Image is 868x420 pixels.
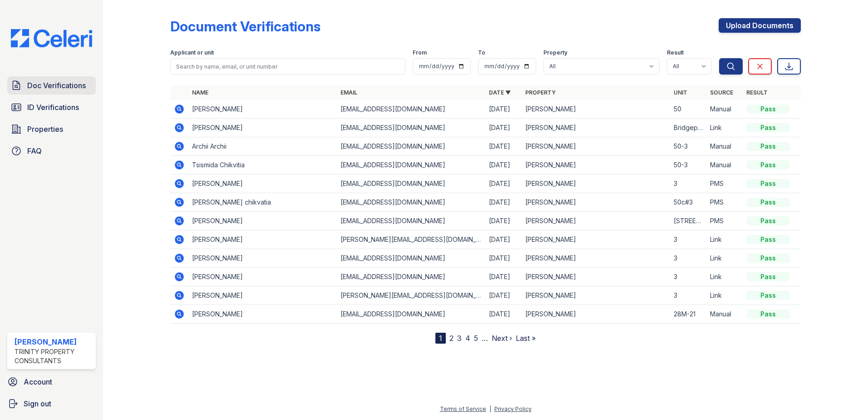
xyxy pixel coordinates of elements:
div: Pass [746,235,790,244]
td: [PERSON_NAME] [522,100,670,119]
span: Account [24,376,52,387]
td: [EMAIL_ADDRESS][DOMAIN_NAME] [337,100,485,119]
div: 1 [435,333,446,344]
td: [PERSON_NAME] [188,230,337,249]
td: 50 [670,100,706,119]
a: FAQ [7,142,96,160]
div: Pass [746,216,790,225]
label: From [413,49,427,56]
a: Sign out [4,395,99,413]
div: Pass [746,198,790,207]
td: [DATE] [485,230,522,249]
td: 28M-21 [670,305,706,324]
a: 3 [457,334,462,343]
td: [DATE] [485,100,522,119]
div: Pass [746,310,790,319]
a: Date ▼ [489,89,511,96]
span: Properties [27,124,63,135]
td: Link [706,249,743,268]
label: Result [667,49,684,56]
div: | [489,405,491,412]
td: [PERSON_NAME] [522,305,670,324]
td: 50-3 [670,137,706,156]
td: [DATE] [485,175,522,193]
td: [PERSON_NAME][EMAIL_ADDRESS][DOMAIN_NAME] [337,286,485,305]
span: … [482,333,488,344]
td: [PERSON_NAME] [188,305,337,324]
label: To [478,49,485,56]
td: [DATE] [485,193,522,212]
td: [PERSON_NAME] [522,193,670,212]
td: [PERSON_NAME] [188,286,337,305]
a: Upload Documents [719,18,801,33]
input: Search by name, email, or unit number [170,58,405,75]
a: Privacy Policy [494,405,532,412]
td: [DATE] [485,156,522,175]
td: [PERSON_NAME] [522,156,670,175]
td: Link [706,268,743,286]
td: [DATE] [485,286,522,305]
td: Link [706,119,743,137]
td: Link [706,230,743,249]
a: 5 [474,334,478,343]
td: [DATE] [485,249,522,268]
span: Sign out [24,398,51,409]
td: [PERSON_NAME] [522,137,670,156]
a: ID Verifications [7,98,96,116]
td: Manual [706,137,743,156]
td: PMS [706,193,743,212]
a: 2 [449,334,454,343]
td: [EMAIL_ADDRESS][DOMAIN_NAME] [337,119,485,137]
td: Bridgeport [670,119,706,137]
td: [PERSON_NAME] [522,119,670,137]
td: Archii Archii [188,137,337,156]
div: Pass [746,179,790,188]
td: Manual [706,156,743,175]
td: [PERSON_NAME] [522,268,670,286]
td: [PERSON_NAME] [522,175,670,193]
td: Tsismida Chikvitia [188,156,337,175]
td: [DATE] [485,137,522,156]
a: Property [525,89,556,96]
div: Pass [746,291,790,300]
td: [PERSON_NAME] [522,212,670,230]
td: [PERSON_NAME][EMAIL_ADDRESS][DOMAIN_NAME] [337,230,485,249]
a: Account [4,373,99,391]
td: [STREET_ADDRESS] [670,212,706,230]
td: [DATE] [485,305,522,324]
img: CE_Logo_Blue-a8612792a0a2168367f1c8372b55b34899dd931a85d93a1a3d3e32e68fde9ad4.png [4,29,99,47]
a: Name [192,89,208,96]
td: 3 [670,249,706,268]
td: [EMAIL_ADDRESS][DOMAIN_NAME] [337,193,485,212]
td: [PERSON_NAME] [522,286,670,305]
label: Applicant or unit [170,49,214,56]
td: [PERSON_NAME] [188,212,337,230]
td: [PERSON_NAME] chikvatia [188,193,337,212]
td: [EMAIL_ADDRESS][DOMAIN_NAME] [337,268,485,286]
div: Trinity Property Consultants [15,347,92,365]
td: [DATE] [485,212,522,230]
a: 4 [465,334,470,343]
a: Next › [492,334,512,343]
div: Pass [746,123,790,132]
div: Pass [746,160,790,170]
div: Document Verifications [170,18,321,35]
td: [PERSON_NAME] [188,268,337,286]
td: [EMAIL_ADDRESS][DOMAIN_NAME] [337,249,485,268]
td: [PERSON_NAME] [522,249,670,268]
td: PMS [706,212,743,230]
td: [PERSON_NAME] [188,175,337,193]
td: Manual [706,100,743,119]
a: Source [710,89,733,96]
td: [DATE] [485,119,522,137]
span: Doc Verifications [27,80,86,91]
td: 3 [670,268,706,286]
a: Unit [674,89,687,96]
td: [PERSON_NAME] [188,100,337,119]
td: [EMAIL_ADDRESS][DOMAIN_NAME] [337,212,485,230]
td: Link [706,286,743,305]
td: 50-3 [670,156,706,175]
label: Property [543,49,567,56]
span: FAQ [27,145,42,156]
a: Terms of Service [440,405,486,412]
